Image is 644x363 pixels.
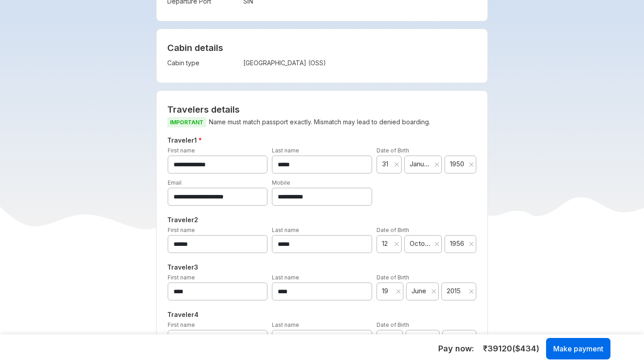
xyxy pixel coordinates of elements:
label: Date of Birth [377,147,409,154]
span: 19 [382,287,394,295]
label: Date of Birth [377,227,409,233]
label: First name [168,147,195,154]
h2: Travelers details [167,104,477,115]
td: [GEOGRAPHIC_DATA] (OSS) [243,57,408,69]
svg: close [469,289,474,294]
button: Clear [469,287,474,296]
svg: close [469,162,474,167]
span: 31 [382,160,392,169]
h5: Traveler 1 [165,135,479,146]
label: Mobile [272,179,290,186]
h5: Traveler 2 [165,215,479,225]
label: Last name [272,227,299,233]
button: Clear [434,240,440,249]
span: 12 [382,239,392,248]
button: Make payment [546,338,610,359]
span: January [410,160,431,169]
svg: close [431,289,436,294]
svg: close [434,241,440,247]
button: Clear [396,287,401,296]
svg: close [396,289,401,294]
label: Last name [272,147,299,154]
svg: close [469,241,474,247]
span: 1956 [450,239,466,248]
span: ₹ 39120 ($ 434 ) [483,343,539,355]
h5: Traveler 3 [165,262,479,273]
span: 2015 [447,287,466,295]
td: : [239,57,243,69]
h5: Traveler 4 [165,309,479,320]
svg: close [394,241,399,247]
svg: close [434,162,440,167]
p: Name must match passport exactly. Mismatch may lead to denied boarding. [167,117,477,128]
label: First name [168,227,195,233]
button: Clear [469,240,474,249]
button: Clear [469,160,474,169]
label: Date of Birth [377,274,409,281]
span: 1950 [450,160,466,169]
h5: Pay now : [438,343,474,354]
span: October [410,239,431,248]
h4: Cabin details [167,42,477,53]
button: Clear [394,160,399,169]
label: Last name [272,274,299,281]
button: Clear [431,287,436,296]
td: Cabin type [167,57,239,69]
label: Last name [272,321,299,328]
label: Email [168,179,182,186]
label: Date of Birth [377,321,409,328]
label: First name [168,321,195,328]
button: Clear [434,160,440,169]
svg: close [394,162,399,167]
button: Clear [394,240,399,249]
span: IMPORTANT [167,117,206,127]
span: June [411,287,428,295]
label: First name [168,274,195,281]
